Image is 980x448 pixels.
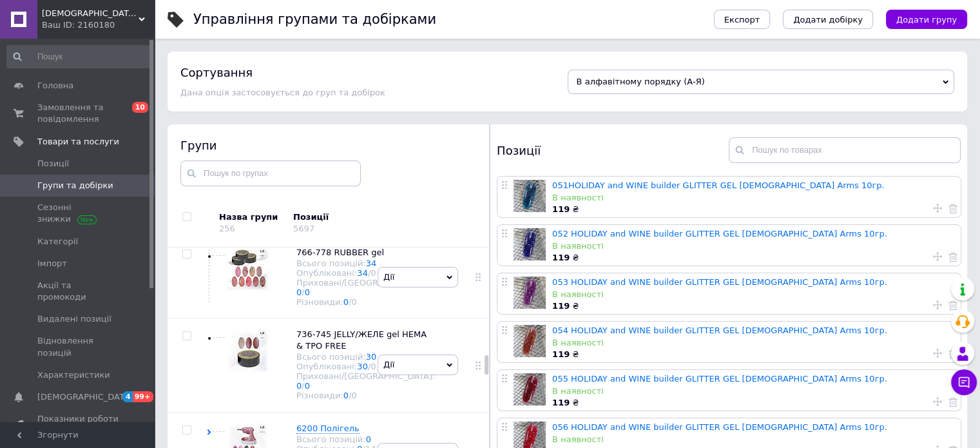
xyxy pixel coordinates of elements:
span: [DEMOGRAPHIC_DATA] [37,391,133,403]
div: 0 [370,362,376,371]
a: 0 [343,297,349,307]
div: ₴ [552,349,954,360]
span: Імпорт [37,258,67,269]
span: / [368,362,376,371]
div: 5697 [293,224,314,233]
input: Пошук по групах [180,161,361,186]
span: / [349,297,357,307]
div: 0 [351,391,356,400]
a: 34 [357,268,368,278]
div: Різновиди: [296,391,435,400]
a: 30 [357,362,368,371]
a: Видалити товар [948,396,957,407]
span: Показники роботи компанії [37,413,119,436]
div: ₴ [552,397,954,409]
div: В наявності [552,240,954,252]
span: Відновлення позицій [37,335,119,358]
div: ₴ [552,204,954,215]
span: Замовлення та повідомлення [37,102,119,125]
div: В наявності [552,289,954,300]
a: 054 HOLIDAY and WINE builder GLITTER GEL [DEMOGRAPHIC_DATA] Arms 10гр. [552,326,887,335]
span: 99+ [133,391,154,402]
div: Назва групи [219,211,283,223]
span: / [302,381,310,391]
div: ₴ [552,252,954,264]
img: 766-778 RUBBER gel [227,247,270,291]
a: 0 [305,381,310,391]
span: Товари та послуги [37,136,119,148]
span: Експорт [724,15,760,24]
span: В алфавітному порядку (А-Я) [577,77,705,86]
div: Приховані/[GEOGRAPHIC_DATA]: [296,371,435,391]
span: Дії [383,360,394,369]
div: Всього позицій: [296,352,435,362]
div: Різновиди: [296,297,435,307]
div: Всього позицій: [296,258,435,268]
span: Акції та промокоди [37,280,119,303]
button: Експорт [714,10,771,29]
img: 736-745 JELLY/ЖЕЛЕ gel HEMA & TPO FREE [227,329,270,373]
span: Дана опція застосовується до груп та добірок [180,88,385,97]
div: Позиції [497,137,729,163]
a: 0 [296,287,302,297]
a: Видалити товар [948,202,957,214]
b: 119 [552,253,570,262]
span: Видалені позиції [37,313,111,325]
input: Пошук по товарах [729,137,961,163]
a: 053 HOLIDAY and WINE builder GLITTER GEL [DEMOGRAPHIC_DATA] Arms 10гр. [552,277,887,287]
div: В наявності [552,337,954,349]
div: Опубліковані: [296,362,435,371]
a: 052 HOLIDAY and WINE builder GLITTER GEL [DEMOGRAPHIC_DATA] Arms 10гр. [552,229,887,239]
b: 119 [552,301,570,311]
h1: Управління групами та добірками [193,12,436,27]
a: 056 HOLIDAY and WINE builder GLITTER GEL [DEMOGRAPHIC_DATA] Arms 10гр. [552,422,887,432]
h4: Сортування [180,66,253,79]
span: Lady Arms [42,8,139,19]
span: 6200 Полігель [296,424,360,433]
span: Категорії [37,236,78,248]
div: ₴ [552,300,954,312]
span: / [302,287,310,297]
span: Групи та добірки [37,180,113,191]
span: Головна [37,80,73,92]
span: 10 [132,102,148,113]
button: Додати добірку [783,10,873,29]
div: Опубліковані: [296,268,435,278]
b: 119 [552,204,570,214]
div: В наявності [552,385,954,397]
div: В наявності [552,434,954,445]
a: 055 HOLIDAY and WINE builder GLITTER GEL [DEMOGRAPHIC_DATA] Arms 10гр. [552,374,887,384]
a: 0 [366,434,371,444]
a: Видалити товар [948,299,957,311]
div: Приховані/[GEOGRAPHIC_DATA]: [296,278,435,297]
span: 766-778 RUBBER gel [296,248,384,257]
div: 0 [351,297,356,307]
span: Додати добірку [793,15,863,24]
b: 119 [552,398,570,407]
button: Додати групу [886,10,967,29]
div: Всього позицій: [296,434,435,444]
span: / [349,391,357,400]
a: Видалити товар [948,251,957,262]
span: 736-745 JELLY/ЖЕЛЕ gel HEMA & TPO FREE [296,329,427,351]
span: / [368,268,376,278]
span: Дії [383,272,394,282]
a: 0 [305,287,310,297]
div: Позиції [293,211,403,223]
input: Пошук [6,45,152,68]
span: Додати групу [896,15,957,24]
button: Чат з покупцем [951,369,977,395]
div: Ваш ID: 2160180 [42,19,155,31]
a: 0 [343,391,349,400]
span: Характеристики [37,369,110,381]
div: 256 [219,224,235,233]
div: 0 [370,268,376,278]
b: 119 [552,349,570,359]
a: 34 [366,258,377,268]
a: 0 [296,381,302,391]
span: Сезонні знижки [37,202,119,225]
span: 4 [122,391,133,402]
div: В наявності [552,192,954,204]
span: Позиції [37,158,69,170]
a: 30 [366,352,377,362]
